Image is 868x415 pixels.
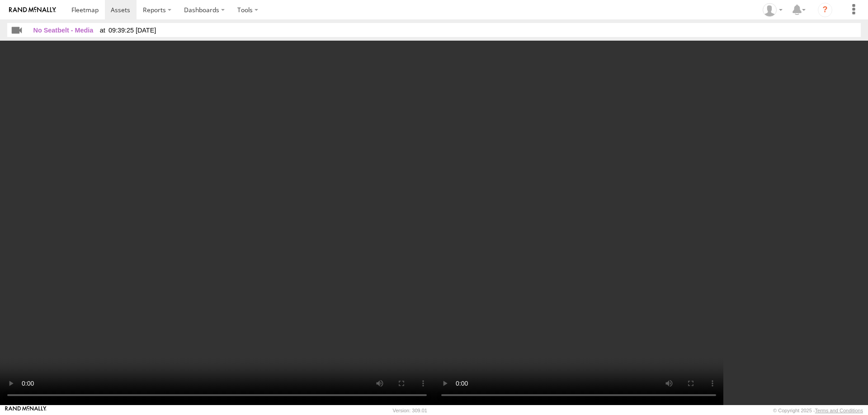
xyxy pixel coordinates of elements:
span: 09:39:25 [DATE] [100,27,156,34]
span: No Seatbelt - Media [33,27,94,34]
img: rand-logo.svg [9,7,56,13]
a: Visit our Website [5,406,47,415]
i: ? [818,3,832,17]
a: Terms and Conditions [815,408,863,413]
div: Caitlyn Akarman [759,3,786,17]
div: © Copyright 2025 - [773,408,863,413]
div: Version: 309.01 [393,408,427,413]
